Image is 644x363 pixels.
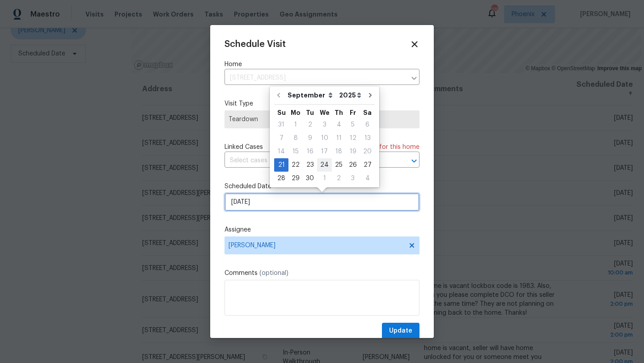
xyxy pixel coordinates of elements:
input: M/D/YYYY [225,193,419,211]
div: Thu Sep 11 2025 [332,131,346,145]
abbr: Wednesday [320,110,330,116]
div: 4 [360,172,375,185]
span: Close [410,39,419,49]
span: [PERSON_NAME] [229,242,404,249]
div: 25 [332,159,346,171]
span: Update [389,325,412,337]
div: 31 [274,118,288,131]
div: 16 [303,145,317,158]
label: Assignee [225,225,419,234]
div: Sun Sep 21 2025 [274,158,288,172]
input: Select cases [225,154,394,168]
button: Go to next month [364,86,377,104]
span: (optional) [259,270,288,276]
abbr: Sunday [277,110,286,116]
div: Tue Sep 09 2025 [303,131,317,145]
div: Wed Oct 01 2025 [317,172,332,185]
div: Tue Sep 23 2025 [303,158,317,172]
div: Wed Sep 03 2025 [317,118,332,131]
div: Wed Sep 24 2025 [317,158,332,172]
div: Sun Sep 28 2025 [274,172,288,185]
abbr: Saturday [363,110,372,116]
div: Tue Sep 16 2025 [303,145,317,158]
button: Open [408,155,420,167]
select: Year [337,89,364,102]
div: 17 [317,145,332,158]
div: 7 [274,132,288,144]
div: Thu Sep 18 2025 [332,145,346,158]
div: 3 [346,172,360,185]
div: Mon Sep 15 2025 [288,145,303,158]
div: Sat Sep 20 2025 [360,145,375,158]
label: Home [225,60,419,69]
div: 11 [332,132,346,144]
div: 18 [332,145,346,158]
abbr: Tuesday [306,110,314,116]
div: Fri Sep 19 2025 [346,145,360,158]
div: Mon Sep 22 2025 [288,158,303,172]
div: 4 [332,118,346,131]
label: Scheduled Date [225,182,419,191]
div: 8 [288,132,303,144]
div: Wed Sep 17 2025 [317,145,332,158]
div: Thu Sep 25 2025 [332,158,346,172]
div: 1 [317,172,332,185]
button: Update [382,323,419,339]
div: Sat Sep 27 2025 [360,158,375,172]
div: 3 [317,118,332,131]
div: 19 [346,145,360,158]
div: 20 [360,145,375,158]
div: 21 [274,159,288,171]
div: 27 [360,159,375,171]
div: Sun Sep 14 2025 [274,145,288,158]
abbr: Monday [291,110,301,116]
div: 12 [346,132,360,144]
div: 30 [303,172,317,185]
div: Mon Sep 29 2025 [288,172,303,185]
div: 29 [288,172,303,185]
div: Fri Sep 05 2025 [346,118,360,131]
button: Go to previous month [272,86,285,104]
span: Teardown [229,115,415,124]
div: Sat Oct 04 2025 [360,172,375,185]
select: Month [285,89,337,102]
div: Sun Sep 07 2025 [274,131,288,145]
label: Visit Type [225,99,419,108]
abbr: Thursday [335,110,343,116]
div: Tue Sep 30 2025 [303,172,317,185]
span: Linked Cases [225,143,263,152]
input: Enter in an address [225,71,406,85]
div: 1 [288,118,303,131]
div: Sun Aug 31 2025 [274,118,288,131]
div: Fri Sep 12 2025 [346,131,360,145]
div: Sat Sep 06 2025 [360,118,375,131]
div: 10 [317,132,332,144]
div: 15 [288,145,303,158]
div: 2 [303,118,317,131]
div: 13 [360,132,375,144]
div: Fri Sep 26 2025 [346,158,360,172]
div: 2 [332,172,346,185]
div: 23 [303,159,317,171]
div: 6 [360,118,375,131]
div: Sat Sep 13 2025 [360,131,375,145]
div: 5 [346,118,360,131]
div: Wed Sep 10 2025 [317,131,332,145]
div: 9 [303,132,317,144]
div: Fri Oct 03 2025 [346,172,360,185]
div: Mon Sep 01 2025 [288,118,303,131]
label: Comments [225,269,419,278]
span: Schedule Visit [225,40,286,49]
div: Thu Sep 04 2025 [332,118,346,131]
div: 26 [346,159,360,171]
div: 28 [274,172,288,185]
div: Tue Sep 02 2025 [303,118,317,131]
div: 22 [288,159,303,171]
div: 24 [317,159,332,171]
div: Mon Sep 08 2025 [288,131,303,145]
div: Thu Oct 02 2025 [332,172,346,185]
abbr: Friday [350,110,356,116]
div: 14 [274,145,288,158]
